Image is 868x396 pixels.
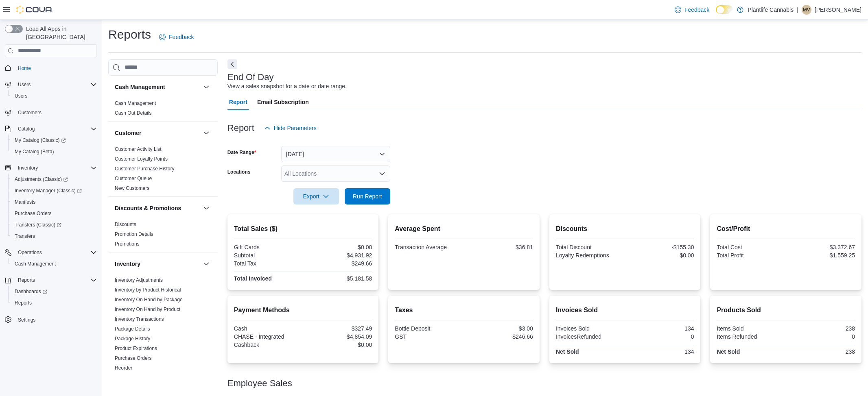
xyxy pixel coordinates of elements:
div: Gift Cards [234,244,302,250]
div: $0.00 [305,244,372,250]
a: Package Details [115,326,150,332]
span: Home [18,65,31,72]
p: [PERSON_NAME] [815,5,861,15]
span: Run Report [353,192,382,200]
a: Inventory Manager (Classic) [11,186,85,196]
h3: Discounts & Promotions [115,204,181,212]
h3: Customer [115,129,141,137]
a: Feedback [671,2,713,18]
a: Dashboards [8,286,100,297]
span: Inventory On Hand by Product [115,306,180,313]
div: Discounts & Promotions [108,220,218,252]
div: CHASE - Integrated [234,333,302,340]
span: Cash Management [15,261,56,267]
div: $5,181.58 [305,275,372,282]
span: Manifests [11,197,97,207]
div: $3.00 [466,325,533,332]
button: Export [293,188,339,205]
button: Cash Management [201,82,211,92]
span: Operations [15,248,97,257]
div: $0.00 [627,252,694,259]
button: [DATE] [281,146,390,162]
span: Adjustments (Classic) [15,176,68,183]
span: Cash Management [11,259,97,269]
a: Promotions [115,241,140,247]
span: Customer Activity List [115,146,162,152]
span: Transfers (Classic) [15,222,61,228]
span: Reports [15,275,97,285]
a: Transfers [11,231,38,241]
a: Reports [11,298,35,308]
a: Customer Purchase History [115,166,175,172]
button: Inventory [2,162,100,174]
div: Transaction Average [395,244,462,250]
a: Inventory by Product Historical [115,287,181,293]
span: Users [18,81,31,88]
label: Locations [227,169,251,175]
h2: Taxes [395,305,533,315]
a: Inventory On Hand by Package [115,297,183,302]
div: 238 [787,325,855,332]
span: Dashboards [11,287,97,296]
div: Invoices Sold [556,325,623,332]
span: Feedback [684,6,709,14]
button: Next [227,59,237,69]
span: Customer Queue [115,175,152,182]
span: Feedback [169,33,194,41]
span: Users [11,91,97,101]
span: Promotions [115,241,140,247]
div: -$155.30 [627,244,694,250]
span: Reorder [115,365,132,371]
a: Discounts [115,222,136,227]
button: Discounts & Promotions [115,204,200,212]
span: Inventory [18,165,38,171]
div: 134 [627,325,694,332]
span: MV [803,5,810,15]
a: Dashboards [11,287,50,296]
div: Inventory [108,275,218,386]
h2: Invoices Sold [556,305,694,315]
button: Customer [115,129,200,137]
button: Purchase Orders [8,208,100,219]
div: 0 [627,333,694,340]
button: Transfers [8,231,100,242]
span: Discounts [115,221,136,228]
div: $327.49 [305,325,372,332]
span: Package History [115,335,150,342]
div: $3,372.67 [787,244,855,250]
span: Reports [15,300,32,306]
div: Bottle Deposit [395,325,462,332]
a: Transfers (Classic) [8,219,100,231]
a: My Catalog (Classic) [11,135,69,145]
span: Email Subscription [257,94,309,110]
span: Promotion Details [115,231,153,237]
h2: Products Sold [717,305,855,315]
a: Cash Out Details [115,110,152,116]
div: Loyalty Redemptions [556,252,623,259]
div: Total Cost [717,244,784,250]
a: Inventory On Hand by Product [115,307,180,312]
div: Items Refunded [717,333,784,340]
strong: Total Invoiced [234,275,272,282]
span: Inventory Manager (Classic) [11,186,97,196]
span: Purchase Orders [15,210,52,217]
span: Inventory by Product Historical [115,287,181,293]
h3: End Of Day [227,72,274,82]
a: Inventory Adjustments [115,277,163,283]
a: Inventory Transactions [115,316,164,322]
span: Catalog [18,126,35,132]
strong: Net Sold [717,348,740,355]
button: Catalog [2,123,100,135]
div: Customer [108,144,218,196]
div: $36.81 [466,244,533,250]
h3: Inventory [115,260,140,268]
button: Inventory [201,259,211,269]
span: Customers [18,109,42,116]
button: Settings [2,313,100,325]
div: 0 [787,333,855,340]
span: Users [15,80,97,89]
div: Items Sold [717,325,784,332]
p: Plantlife Cannabis [748,5,794,15]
